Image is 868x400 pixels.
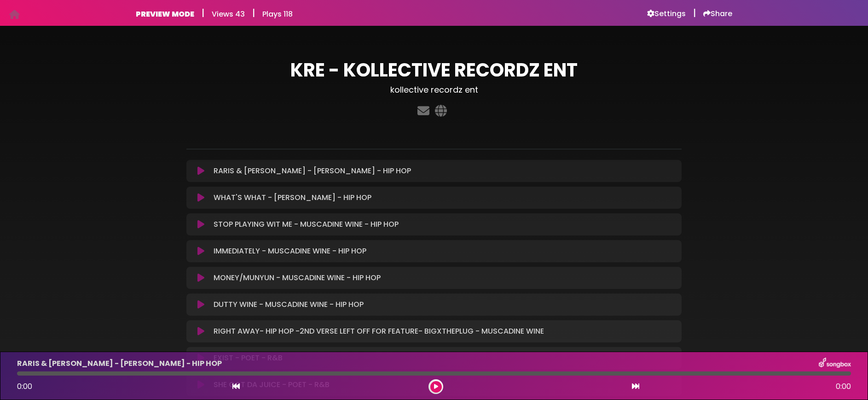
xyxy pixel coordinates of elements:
p: RARIS & [PERSON_NAME] - [PERSON_NAME] - HIP HOP [214,165,411,176]
h6: Views 43 [212,10,245,18]
p: RARIS & [PERSON_NAME] - [PERSON_NAME] - HIP HOP [17,358,222,369]
h1: KRE - KOLLECTIVE RECORDZ ENT [186,59,682,81]
h5: | [202,7,204,18]
p: MONEY/MUNYUN - MUSCADINE WINE - HIP HOP [214,272,381,283]
a: Settings [647,9,686,18]
h5: | [252,7,255,18]
h6: Plays 118 [262,10,293,18]
p: IMMEDIATELY - MUSCADINE WINE - HIP HOP [214,246,366,257]
span: 0:00 [836,381,851,392]
span: 0:00 [17,381,32,392]
h3: kollective recordz ent [186,85,682,95]
p: RIGHT AWAY- HIP HOP -2ND VERSE LEFT OFF FOR FEATURE- BIGXTHEPLUG - MUSCADINE WINE [214,326,544,337]
p: WHAT'S WHAT - [PERSON_NAME] - HIP HOP [214,192,371,203]
a: Share [703,9,732,18]
h6: PREVIEW MODE [136,10,194,18]
p: DUTTY WINE - MUSCADINE WINE - HIP HOP [214,299,364,310]
p: STOP PLAYING WIT ME - MUSCADINE WINE - HIP HOP [214,219,399,230]
img: songbox-logo-white.png [819,358,851,370]
h5: | [693,7,696,18]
